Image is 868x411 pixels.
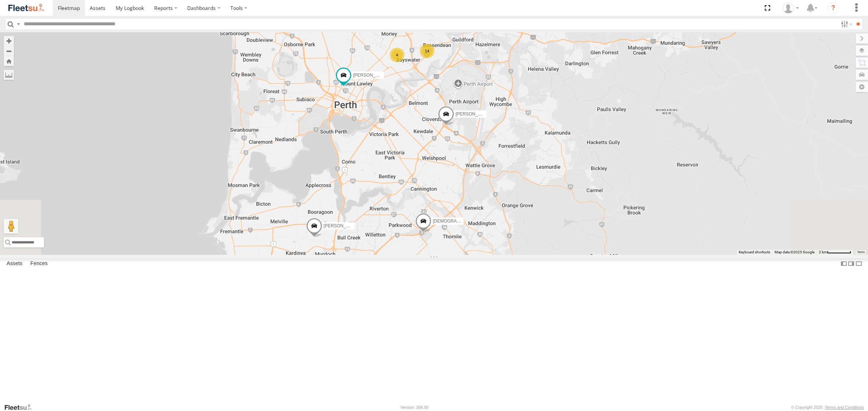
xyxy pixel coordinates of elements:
span: [PERSON_NAME] [PERSON_NAME] - 1IBW816 - 0435 085 996 [456,112,582,117]
label: Hide Summary Table [855,258,863,269]
label: Assets [3,259,26,269]
div: Version: 306.00 [401,405,429,410]
label: Search Filter Options [838,19,854,29]
div: Alan Bailey [780,3,801,14]
label: Fences [27,259,51,269]
span: [PERSON_NAME] - 1IEJ853 - 0431 343 641 [353,73,440,78]
label: Dock Summary Table to the Right [847,258,855,269]
label: Dock Summary Table to the Left [840,258,847,269]
button: Zoom in [4,36,14,46]
label: Search Query [15,19,21,29]
a: Terms (opens in new tab) [857,250,865,253]
a: Visit our Website [4,404,38,411]
i: ? [827,2,839,14]
button: Map scale: 2 km per 62 pixels [817,250,853,255]
div: 4 [390,48,404,62]
div: 14 [420,44,434,58]
label: Measure [4,70,14,80]
span: [PERSON_NAME] - 1GRO876 [324,224,383,229]
span: 2 km [819,250,827,254]
button: Keyboard shortcuts [739,250,770,255]
span: [DEMOGRAPHIC_DATA][PERSON_NAME] - 1IFQ593 [433,219,539,224]
img: fleetsu-logo-horizontal.svg [7,3,45,13]
button: Zoom Home [4,56,14,66]
button: Drag Pegman onto the map to open Street View [4,219,18,234]
div: © Copyright 2025 - [791,405,864,410]
span: Map data ©2025 Google [775,250,815,254]
label: Map Settings [856,82,868,92]
button: Zoom out [4,46,14,56]
a: Terms and Conditions [825,405,864,410]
